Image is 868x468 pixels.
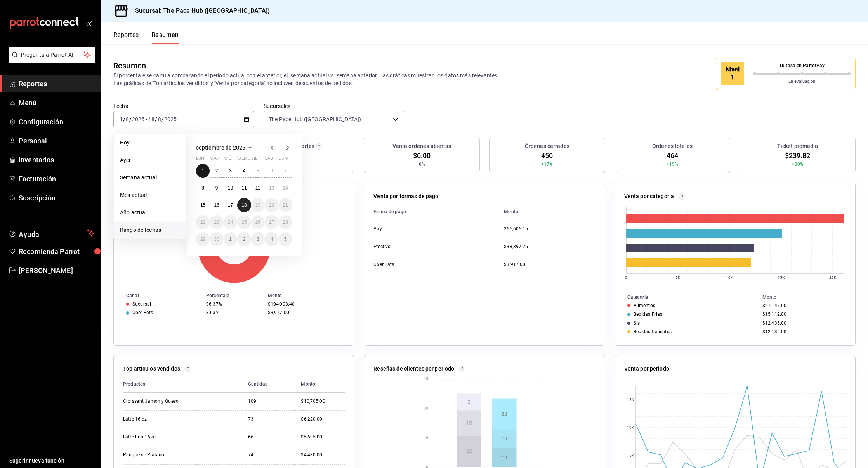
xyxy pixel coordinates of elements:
span: / [129,116,132,122]
span: Hoy [120,139,180,147]
span: Inventarios [19,155,94,165]
div: Latte 16 oz [123,416,201,423]
button: 27 de septiembre de 2025 [265,215,278,229]
div: $21,147.00 [762,303,843,308]
span: / [161,116,164,122]
span: - [146,116,147,122]
abbr: 5 de septiembre de 2025 [257,168,259,174]
abbr: miércoles [224,156,231,164]
button: Pregunta a Parrot AI [9,47,95,63]
span: Rango de fechas [120,226,180,234]
th: Cantidad [242,376,295,393]
label: Fecha [113,103,254,109]
abbr: 2 de octubre de 2025 [243,237,246,242]
span: Pregunta a Parrot AI [21,51,83,59]
span: [PERSON_NAME] [19,265,94,276]
th: Forma de pago [373,204,498,220]
button: 18 de septiembre de 2025 [237,198,251,212]
span: Suscripción [19,193,94,203]
input: -- [119,116,123,122]
button: 4 de septiembre de 2025 [237,164,251,178]
div: 66 [248,434,289,440]
abbr: viernes [251,156,257,164]
span: +30% [792,161,804,168]
div: Sucursal [132,301,151,307]
abbr: 9 de septiembre de 2025 [215,185,218,191]
abbr: 11 de septiembre de 2025 [241,185,247,191]
span: $239.82 [785,150,811,161]
input: -- [148,116,155,122]
button: 9 de septiembre de 2025 [210,181,223,195]
button: 16 de septiembre de 2025 [210,198,223,212]
div: $6,220.00 [301,416,345,423]
div: Nivel 1 [721,62,744,85]
button: 2 de octubre de 2025 [237,232,251,246]
button: 7 de septiembre de 2025 [279,164,292,178]
p: El porcentaje se calcula comparando el período actual con el anterior, ej. semana actual vs. sema... [113,71,546,87]
div: $3,917.00 [268,310,342,315]
button: 1 de septiembre de 2025 [196,164,210,178]
a: Pregunta a Parrot AI [5,56,95,64]
button: Reportes [113,31,139,44]
div: Efectivo [373,244,451,250]
span: Menú [19,97,94,108]
span: Mes actual [120,191,180,199]
abbr: 8 de septiembre de 2025 [201,185,204,191]
div: $65,606.15 [504,226,595,232]
div: 73 [248,416,289,423]
span: Recomienda Parrot [19,246,94,257]
th: Monto [295,376,345,393]
abbr: 14 de septiembre de 2025 [283,185,288,191]
div: $4,480.00 [301,452,345,458]
text: 20K [829,275,836,280]
div: $3,917.00 [504,261,595,268]
abbr: 3 de octubre de 2025 [257,237,259,242]
abbr: 7 de septiembre de 2025 [284,168,287,174]
span: The Pace Hub ([GEOGRAPHIC_DATA]) [269,115,361,123]
abbr: 5 de octubre de 2025 [284,237,287,242]
abbr: 18 de septiembre de 2025 [241,202,247,208]
h3: Sucursal: The Pace Hub ([GEOGRAPHIC_DATA]) [129,6,270,16]
div: 74 [248,452,289,458]
abbr: domingo [279,156,288,164]
span: +17% [541,161,553,168]
button: 4 de octubre de 2025 [265,232,278,246]
h3: Ticket promedio [777,142,818,150]
div: $38,397.25 [504,244,595,250]
input: ---- [132,116,145,122]
abbr: jueves [237,156,283,164]
span: $0.00 [413,150,431,161]
button: Resumen [151,31,179,44]
abbr: 10 de septiembre de 2025 [228,185,233,191]
div: Bebidas Calientes [634,329,672,334]
div: $5,695.00 [301,434,345,440]
abbr: 20 de septiembre de 2025 [269,202,274,208]
span: Facturación [19,174,94,184]
div: navigation tabs [113,31,179,44]
p: Venta por formas de pago [373,192,438,200]
button: 1 de octubre de 2025 [224,232,237,246]
th: Productos [123,376,242,393]
button: 6 de septiembre de 2025 [265,164,278,178]
button: 11 de septiembre de 2025 [237,181,251,195]
button: 21 de septiembre de 2025 [279,198,292,212]
div: 96.37% [206,301,262,307]
th: Monto [759,293,855,301]
button: septiembre de 2025 [196,143,255,152]
th: Porcentaje [203,291,265,300]
input: -- [125,116,129,122]
h3: Órdenes cerradas [525,142,569,150]
text: 5K [675,275,681,280]
abbr: martes [210,156,219,164]
button: 10 de septiembre de 2025 [224,181,237,195]
button: 26 de septiembre de 2025 [251,215,265,229]
abbr: 2 de septiembre de 2025 [215,168,218,174]
abbr: 23 de septiembre de 2025 [214,219,219,225]
p: En evaluación [753,78,851,85]
div: $10,705.00 [301,398,345,405]
button: 28 de septiembre de 2025 [279,215,292,229]
div: 109 [248,398,289,405]
div: $12,435.00 [762,320,843,326]
abbr: sábado [265,156,273,164]
span: 464 [667,150,678,161]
